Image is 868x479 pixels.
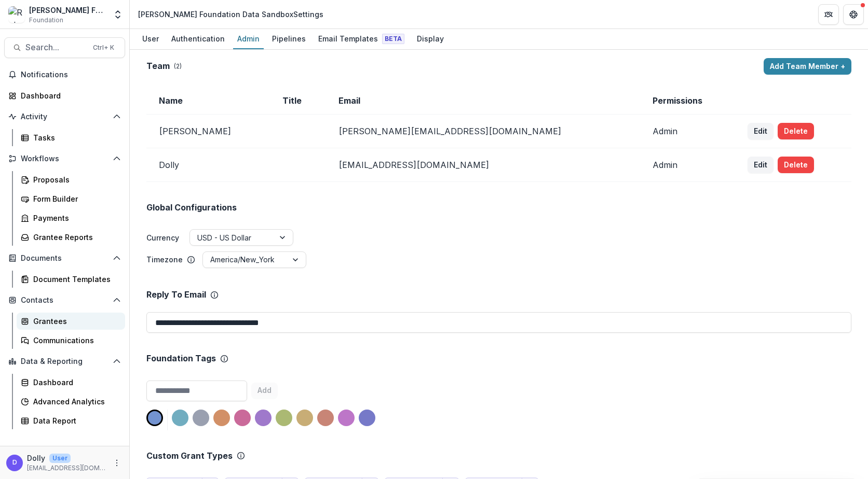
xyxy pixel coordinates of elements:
[268,29,310,49] a: Pipelines
[33,174,117,185] div: Proposals
[21,254,108,263] span: Documents
[640,115,735,148] td: Admin
[21,296,108,305] span: Contacts
[4,292,125,308] button: Open Contacts
[29,16,63,25] span: Foundation
[640,87,735,115] td: Permissions
[33,132,117,143] div: Tasks
[12,459,17,466] div: Dolly
[314,29,409,49] a: Email Templates Beta
[21,357,108,366] span: Data & Reporting
[138,9,323,20] div: [PERSON_NAME] Foundation Data Sandbox Settings
[268,31,310,46] div: Pipelines
[748,123,774,139] button: Edit
[8,6,25,23] img: Robert W Plaster Foundation Data Sandbox
[146,290,206,300] p: Reply To Email
[29,5,106,16] div: [PERSON_NAME] Foundation Data Sandbox
[21,90,117,101] div: Dashboard
[326,115,641,148] td: [PERSON_NAME][EMAIL_ADDRESS][DOMAIN_NAME]
[4,250,125,266] button: Open Documents
[17,171,125,188] a: Proposals
[17,313,125,330] a: Grantees
[17,374,125,391] a: Dashboard
[146,451,233,461] h2: Custom Grant Types
[17,190,125,207] a: Form Builder
[843,4,864,25] button: Get Help
[233,31,264,46] div: Admin
[49,454,71,463] p: User
[4,108,125,125] button: Open Activity
[314,31,409,46] div: Email Templates
[4,66,125,83] button: Notifications
[33,335,117,346] div: Communications
[21,112,108,121] span: Activity
[17,412,125,429] a: Data Report
[33,415,117,426] div: Data Report
[146,61,170,71] h2: Team
[138,29,163,49] a: User
[4,87,125,104] a: Dashboard
[91,42,116,53] div: Ctrl + K
[778,157,814,173] button: Delete
[33,274,117,285] div: Document Templates
[146,203,237,213] h2: Global Configurations
[818,4,839,25] button: Partners
[17,332,125,349] a: Communications
[233,29,264,49] a: Admin
[33,232,117,243] div: Grantee Reports
[17,393,125,410] a: Advanced Analytics
[251,383,278,399] button: Add
[17,129,125,146] a: Tasks
[778,123,814,139] button: Delete
[27,463,106,473] p: [EMAIL_ADDRESS][DOMAIN_NAME]
[17,271,125,288] a: Document Templates
[146,354,216,363] p: Foundation Tags
[138,31,163,46] div: User
[111,4,125,25] button: Open entity switcher
[146,87,270,115] td: Name
[33,316,117,327] div: Grantees
[33,213,117,223] div: Payments
[146,148,270,182] td: Dolly
[167,29,229,49] a: Authentication
[270,87,326,115] td: Title
[33,193,117,204] div: Form Builder
[27,453,45,463] p: Dolly
[174,62,182,71] p: ( 2 )
[21,154,108,163] span: Workflows
[326,87,641,115] td: Email
[146,115,270,148] td: [PERSON_NAME]
[326,148,641,182] td: [EMAIL_ADDRESS][DOMAIN_NAME]
[764,58,851,75] button: Add Team Member +
[4,37,125,58] button: Search...
[17,229,125,246] a: Grantee Reports
[21,71,121,79] span: Notifications
[33,377,117,388] div: Dashboard
[111,457,123,469] button: More
[748,157,774,173] button: Edit
[146,232,179,243] label: Currency
[4,353,125,370] button: Open Data & Reporting
[17,209,125,227] a: Payments
[413,29,448,49] a: Display
[134,7,328,22] nav: breadcrumb
[167,31,229,46] div: Authentication
[25,43,87,52] span: Search...
[146,254,183,265] p: Timezone
[640,148,735,182] td: Admin
[33,396,117,407] div: Advanced Analytics
[382,34,404,44] span: Beta
[413,31,448,46] div: Display
[4,150,125,167] button: Open Workflows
